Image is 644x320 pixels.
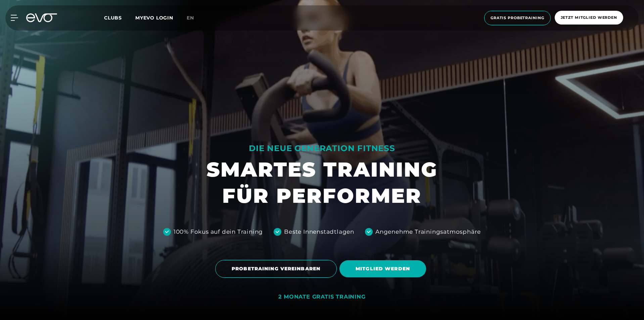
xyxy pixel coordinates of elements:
[339,255,429,282] a: MITGLIED WERDEN
[232,265,320,272] span: PROBETRAINING VEREINBAREN
[561,15,617,20] span: Jetzt Mitglied werden
[206,156,438,209] h1: SMARTES TRAINING FÜR PERFORMER
[215,255,339,283] a: PROBETRAINING VEREINBAREN
[206,143,438,154] div: DIE NEUE GENERATION FITNESS
[482,11,553,25] a: Gratis Probetraining
[104,14,135,21] a: Clubs
[187,14,202,22] a: en
[187,15,194,21] span: en
[491,15,544,21] span: Gratis Probetraining
[553,11,625,25] a: Jetzt Mitglied werden
[174,228,263,236] div: 100% Fokus auf dein Training
[104,15,122,21] span: Clubs
[284,228,354,236] div: Beste Innenstadtlagen
[356,265,410,272] span: MITGLIED WERDEN
[375,228,481,236] div: Angenehme Trainingsatmosphäre
[135,15,173,21] a: MYEVO LOGIN
[278,293,365,301] div: 2 MONATE GRATIS TRAINING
